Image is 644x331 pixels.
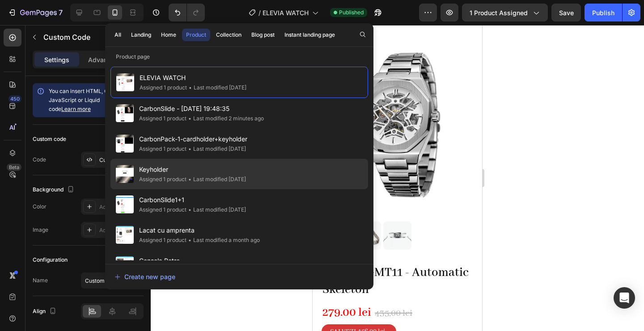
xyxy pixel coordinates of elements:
[470,8,528,17] span: 1 product assigned
[43,32,119,42] p: Custom Code
[247,29,279,41] button: Blog post
[114,31,121,39] div: All
[49,88,117,112] span: You can insert HTML, CSS, JavaScript or Liquid code
[139,144,186,153] div: Assigned 1 product
[186,205,246,214] div: Last modified [DATE]
[139,134,247,144] span: CarbonPack-1-cardholder+keyholder
[559,9,574,17] span: Save
[188,115,191,122] span: •
[188,206,191,213] span: •
[186,114,264,123] div: Last modified 2 minutes ago
[99,203,141,211] div: Add...
[182,29,210,41] button: Product
[216,31,241,39] div: Collection
[212,29,246,41] button: Collection
[251,31,275,39] div: Blog post
[33,156,46,164] div: Code
[189,84,192,91] span: •
[99,226,141,234] div: Add...
[139,114,186,123] div: Assigned 1 product
[280,29,339,41] button: Instant landing page
[139,164,246,175] span: Keyholder
[139,195,246,205] span: CarbonSlide1+1
[188,176,191,182] span: •
[33,203,47,211] div: Color
[139,205,186,214] div: Assigned 1 product
[139,236,186,245] div: Assigned 1 product
[139,225,260,236] span: Lacat cu amprenta
[186,31,206,39] div: Product
[127,29,155,41] button: Landing
[33,276,48,284] div: Name
[284,31,335,39] div: Instant landing page
[4,4,67,21] button: 7
[59,7,63,18] p: 7
[186,175,246,184] div: Last modified [DATE]
[263,8,309,17] span: ELEVIA WATCH
[339,8,364,17] span: Published
[614,287,635,309] div: Open Intercom Messenger
[585,4,622,21] button: Publish
[140,83,187,92] div: Assigned 1 product
[187,83,246,92] div: Last modified [DATE]
[140,72,246,83] span: ELEVIA WATCH
[45,301,74,312] div: 156,00 lei
[61,106,91,112] a: Learn more
[114,268,364,286] button: Create new page
[131,31,151,39] div: Landing
[33,184,76,196] div: Background
[186,236,260,245] div: Last modified a month ago
[105,52,373,61] p: Product page
[188,145,191,152] span: •
[592,8,614,17] div: Publish
[33,256,68,264] div: Configuration
[188,237,191,243] span: •
[186,144,246,153] div: Last modified [DATE]
[114,272,175,281] div: Create new page
[551,4,581,21] button: Save
[139,255,260,266] span: Consola Retro
[110,29,125,41] button: All
[7,164,21,171] div: Beta
[313,25,482,331] iframe: Design area
[8,95,21,102] div: 450
[33,226,48,234] div: Image
[33,135,66,143] div: Custom code
[169,4,205,21] div: Undo/Redo
[44,55,69,64] p: Settings
[157,29,180,41] button: Home
[88,55,119,64] p: Advanced
[139,175,186,184] div: Assigned 1 product
[462,4,548,21] button: 1 product assigned
[33,306,58,318] div: Align
[139,103,264,114] span: CarbonSlide - [DATE] 19:48:35
[99,156,141,164] div: Custom
[258,8,261,17] span: /
[161,31,176,39] div: Home
[16,301,45,313] div: SALVEZI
